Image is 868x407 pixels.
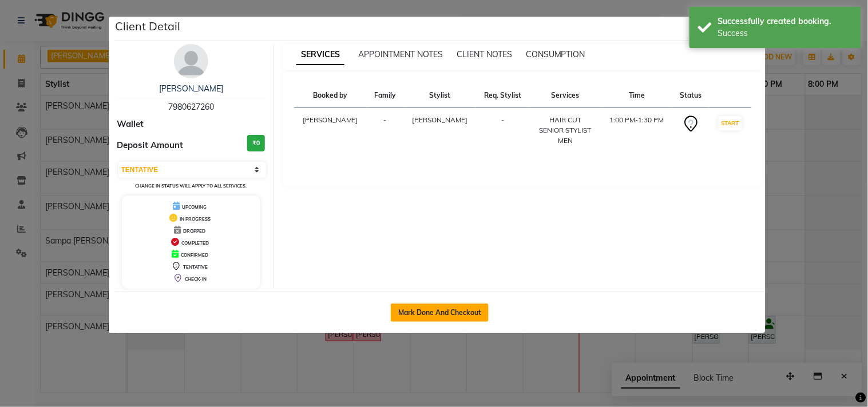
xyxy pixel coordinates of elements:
td: - [476,108,529,153]
span: DROPPED [183,228,205,234]
th: Services [529,83,601,108]
td: - [367,108,404,153]
th: Family [367,83,404,108]
span: APPOINTMENT NOTES [358,49,443,59]
img: avatar [174,44,208,78]
th: Time [601,83,673,108]
span: Deposit Amount [117,139,184,152]
span: SERVICES [296,45,344,65]
span: CONFIRMED [181,252,208,258]
span: [PERSON_NAME] [412,115,467,124]
a: [PERSON_NAME] [159,83,223,94]
th: Req. Stylist [476,83,529,108]
div: Success [718,27,853,39]
th: Booked by [294,83,367,108]
span: COMPLETED [181,240,209,246]
button: Mark Done And Checkout [391,304,489,322]
small: Change in status will apply to all services. [135,183,247,189]
span: CONSUMPTION [526,49,585,59]
button: START [719,116,742,130]
th: Status [672,83,710,108]
span: UPCOMING [182,204,207,210]
td: [PERSON_NAME] [294,108,367,153]
td: 1:00 PM-1:30 PM [601,108,673,153]
span: IN PROGRESS [180,216,211,222]
th: Stylist [404,83,477,108]
span: 7980627260 [168,102,214,112]
span: TENTATIVE [183,264,208,270]
span: Wallet [117,118,144,131]
span: CHECK-IN [185,276,207,282]
h3: ₹0 [247,135,265,151]
div: Successfully created booking. [718,15,853,27]
h5: Client Detail [116,18,181,35]
div: HAIR CUT SENIOR STYLIST MEN [536,115,594,146]
span: CLIENT NOTES [457,49,512,59]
